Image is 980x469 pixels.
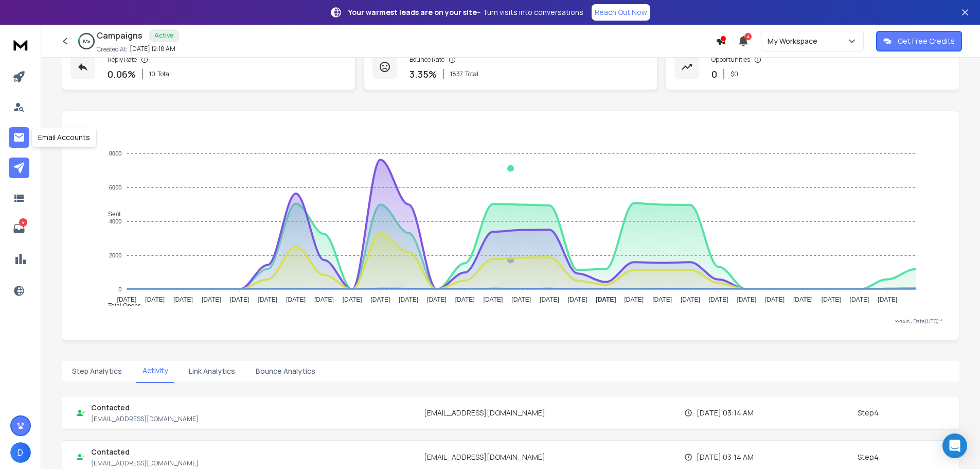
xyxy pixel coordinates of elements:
p: Opportunities [711,56,750,64]
tspan: [DATE] [822,296,841,303]
span: Total [157,70,171,78]
tspan: [DATE] [681,296,700,303]
tspan: [DATE] [624,296,644,303]
tspan: [DATE] [370,296,390,303]
span: 4 [744,33,752,40]
tspan: [DATE] [314,296,334,303]
tspan: 8000 [109,150,121,157]
p: 10 % [83,38,90,44]
tspan: [DATE] [793,296,813,303]
p: Reach Out Now [595,7,647,18]
tspan: [DATE] [230,296,250,303]
p: $ 0 [730,70,738,78]
p: [EMAIL_ADDRESS][DOMAIN_NAME] [424,408,545,418]
p: Step 4 [858,408,879,418]
a: Reply Rate0.06%10Total [62,46,355,90]
div: Email Accounts [31,128,97,147]
tspan: [DATE] [511,296,531,303]
p: [EMAIL_ADDRESS][DOMAIN_NAME] [91,415,199,423]
tspan: [DATE] [850,296,869,303]
h1: Contacted [91,403,199,413]
p: 0.06 % [108,67,136,81]
span: 1837 [450,70,463,78]
tspan: [DATE] [286,296,306,303]
p: 0 [711,67,717,81]
tspan: 4000 [109,218,121,224]
tspan: [DATE] [596,296,616,303]
tspan: [DATE] [737,296,757,303]
p: 3.35 % [409,67,437,81]
p: x-axis : Date(UTC) [79,318,942,325]
img: logo [10,35,31,54]
tspan: [DATE] [202,296,221,303]
tspan: [DATE] [455,296,475,303]
span: Sent [100,211,121,218]
tspan: [DATE] [878,296,897,303]
p: [DATE] 12:18 AM [130,45,175,53]
button: Get Free Credits [876,31,962,51]
tspan: [DATE] [709,296,728,303]
tspan: [DATE] [568,296,587,303]
tspan: [DATE] [427,296,447,303]
p: – Turn visits into conversations [348,7,583,18]
tspan: 2000 [109,252,121,258]
button: Step Analytics [66,360,128,383]
p: [DATE] 03:14 AM [697,452,754,462]
tspan: [DATE] [540,296,559,303]
p: Step 4 [858,452,879,462]
div: Active [149,29,180,42]
tspan: [DATE] [484,296,503,303]
tspan: [DATE] [343,296,362,303]
p: Created At: [97,45,128,54]
strong: Your warmest leads are on your site [348,7,477,17]
p: [DATE] 03:14 AM [697,408,754,418]
p: Bounce Rate [409,56,444,64]
p: 4 [19,218,27,227]
button: Bounce Analytics [250,360,322,383]
h1: Contacted [91,447,199,457]
tspan: [DATE] [652,296,672,303]
a: 4 [9,218,29,239]
p: [EMAIL_ADDRESS][DOMAIN_NAME] [91,459,199,467]
button: D [10,442,31,463]
span: Total [465,70,478,78]
tspan: [DATE] [399,296,418,303]
tspan: 0 [118,286,121,292]
tspan: [DATE] [173,296,193,303]
div: Open Intercom Messenger [942,433,967,458]
tspan: [DATE] [117,296,137,303]
tspan: 6000 [109,184,121,190]
p: [EMAIL_ADDRESS][DOMAIN_NAME] [424,452,545,462]
tspan: [DATE] [145,296,165,303]
p: Reply Rate [108,56,137,64]
tspan: [DATE] [258,296,277,303]
a: Opportunities0$0 [666,46,959,90]
span: Total Opens [100,302,141,309]
a: Bounce Rate3.35%1837Total [364,46,657,90]
span: 10 [149,70,155,78]
p: My Workspace [768,36,822,46]
a: Reach Out Now [592,4,650,21]
p: Get Free Credits [898,36,955,46]
button: Link Analytics [183,360,241,383]
button: Activity [136,359,174,383]
tspan: [DATE] [765,296,785,303]
h1: Campaigns [97,29,142,42]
